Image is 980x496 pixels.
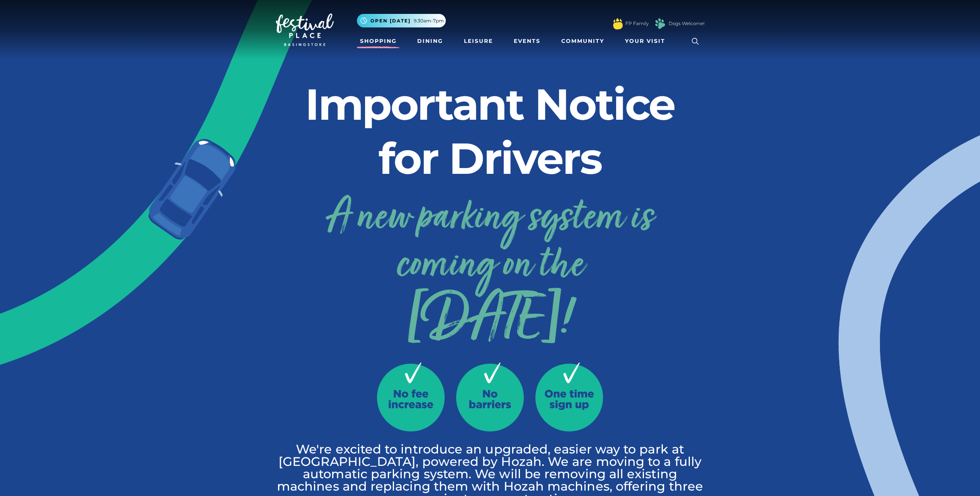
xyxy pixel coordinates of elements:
a: FP Family [625,20,649,27]
span: [DATE]! [276,300,705,343]
a: Community [558,34,607,48]
a: A new parking system is coming on the[DATE]! [276,188,705,343]
a: Shopping [357,34,400,48]
span: Your Visit [625,37,665,45]
span: Open [DATE] [370,17,411,24]
span: 9.30am-7pm [414,17,444,24]
a: Dogs Welcome! [669,20,705,27]
a: Dining [414,34,446,48]
a: Events [511,34,544,48]
a: Your Visit [622,34,672,48]
a: Leisure [461,34,496,48]
button: Open [DATE] 9.30am-7pm [357,14,446,27]
img: Festival Place Logo [276,14,334,46]
h2: Important Notice for Drivers [276,77,705,185]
